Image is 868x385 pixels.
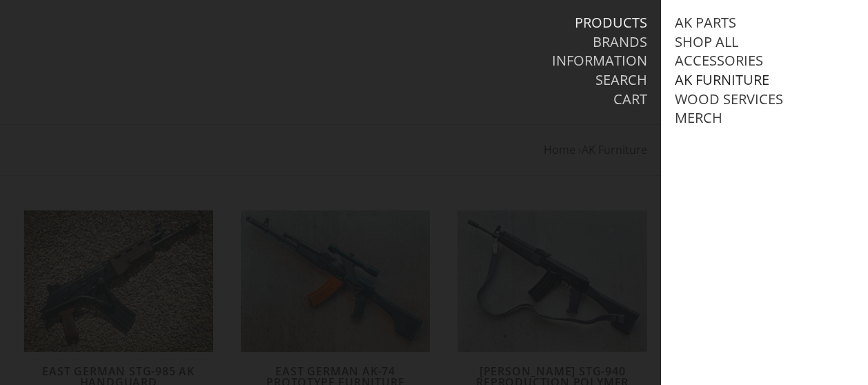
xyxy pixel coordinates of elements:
[552,52,647,70] a: Information
[675,33,738,51] a: Shop All
[675,109,722,127] a: Merch
[575,14,647,32] a: Products
[675,71,769,89] a: AK Furniture
[675,90,783,108] a: Wood Services
[675,14,736,32] a: AK Parts
[595,71,647,89] a: Search
[593,33,647,51] a: Brands
[675,52,763,70] a: Accessories
[613,90,647,108] a: Cart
